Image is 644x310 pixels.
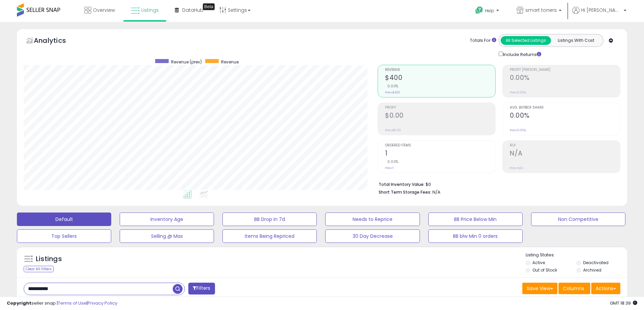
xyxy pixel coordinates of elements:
[531,213,625,226] button: Non Competitive
[58,300,87,306] a: Terms of Use
[7,300,31,306] strong: Copyright
[385,159,399,164] small: 0.00%
[222,229,317,243] button: Items Being Repriced
[141,7,159,13] span: Listings
[120,213,214,226] button: Inventory Age
[385,112,495,121] h2: $0.00
[526,252,627,258] p: Listing States:
[385,149,495,159] h2: 1
[510,112,620,121] h2: 0.00%
[510,106,620,110] span: Avg. Buybox Share
[36,254,62,264] h5: Listings
[385,166,393,170] small: Prev: 1
[522,283,557,294] button: Save View
[385,74,495,83] h2: $400
[475,6,483,15] i: Get Help
[583,267,601,273] label: Archived
[551,36,601,45] button: Listings With Cost
[385,68,495,72] span: Revenue
[572,7,626,22] a: Hi [PERSON_NAME]
[525,7,557,13] span: smart toners
[501,36,551,45] button: All Selected Listings
[203,3,215,10] div: Tooltip anchor
[222,213,317,226] button: BB Drop in 7d
[379,189,431,195] b: Short Term Storage Fees:
[17,229,111,243] button: Top Sellers
[563,285,584,292] span: Columns
[34,36,79,47] h5: Analytics
[428,229,523,243] button: BB blw Min 0 orders
[591,283,620,294] button: Actions
[432,189,440,195] span: N/A
[379,180,615,188] li: $0
[510,90,526,94] small: Prev: 0.00%
[17,213,111,226] button: Default
[182,7,204,13] span: DataHub
[385,128,401,132] small: Prev: $0.00
[583,260,609,265] label: Deactivated
[385,90,400,94] small: Prev: $400
[485,8,494,13] span: Help
[610,300,637,306] span: 2025-09-15 18:39 GMT
[581,7,622,13] span: Hi [PERSON_NAME]
[379,181,425,187] b: Total Inventory Value:
[510,68,620,72] span: Profit [PERSON_NAME]
[510,128,526,132] small: Prev: 0.00%
[325,213,420,226] button: Needs to Reprice
[188,283,215,294] button: Filters
[532,267,557,273] label: Out of Stock
[325,229,420,243] button: 30 Day Decrease
[171,59,202,65] span: Revenue (prev)
[385,144,495,147] span: Ordered Items
[510,166,523,170] small: Prev: N/A
[24,266,54,272] div: Clear All Filters
[510,144,620,147] span: ROI
[470,1,506,22] a: Help
[494,50,549,58] div: Include Returns
[88,300,117,306] a: Privacy Policy
[385,84,399,89] small: 0.00%
[221,59,239,65] span: Revenue
[428,213,523,226] button: BB Price Below Min
[532,260,545,265] label: Active
[510,74,620,83] h2: 0.00%
[470,37,496,44] div: Totals For
[120,229,214,243] button: Selling @ Max
[510,149,620,159] h2: N/A
[558,283,590,294] button: Columns
[93,7,115,13] span: Overview
[7,300,117,307] div: seller snap | |
[385,106,495,110] span: Profit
